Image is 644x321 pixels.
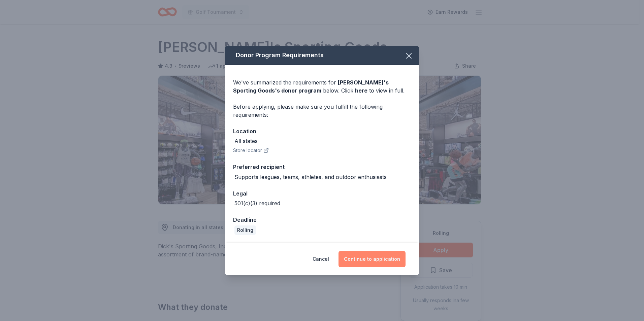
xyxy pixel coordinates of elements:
[233,78,411,95] div: We've summarized the requirements for below. Click to view in full.
[313,251,329,267] button: Cancel
[233,215,411,224] div: Deadline
[234,225,256,235] div: Rolling
[339,251,406,267] button: Continue to application
[234,173,387,181] div: Supports leagues, teams, athletes, and outdoor enthusiasts
[233,103,411,119] div: Before applying, please make sure you fulfill the following requirements:
[225,46,419,65] div: Donor Program Requirements
[234,199,280,207] div: 501(c)(3) required
[233,163,411,171] div: Preferred recipient
[233,189,411,198] div: Legal
[233,127,411,136] div: Location
[234,137,258,145] div: All states
[233,146,269,154] button: Store locator
[355,86,367,95] a: here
